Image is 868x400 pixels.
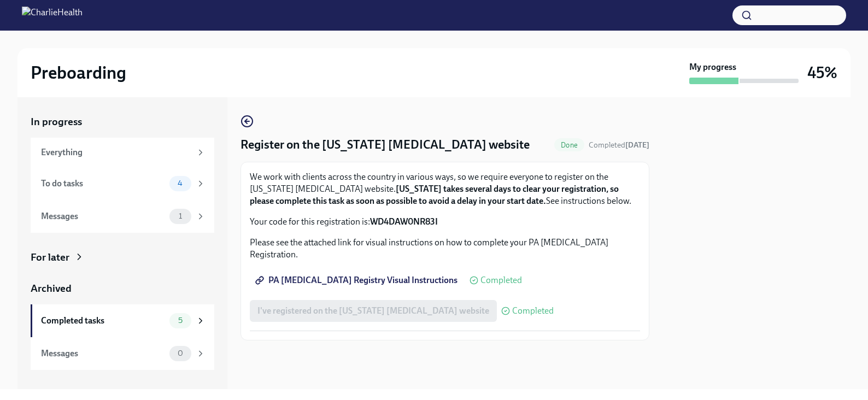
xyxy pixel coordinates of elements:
h2: Preboarding [31,62,126,84]
strong: WD4DAW0NR83I [370,216,438,227]
a: Completed tasks5 [31,304,214,337]
strong: [US_STATE] takes several days to clear your registration, so please complete this task as soon as... [250,184,619,206]
div: For later [31,250,69,264]
span: 1 [172,212,189,220]
a: In progress [31,115,214,129]
div: Completed tasks [41,315,165,327]
a: Messages1 [31,200,214,233]
a: Archived [31,281,214,296]
span: September 30th, 2025 17:25 [589,140,649,150]
span: Completed [512,307,554,315]
a: PA [MEDICAL_DATA] Registry Visual Instructions [250,269,465,291]
p: Your code for this registration is: [250,216,640,228]
span: 4 [171,179,189,187]
span: Done [554,141,584,149]
div: Messages [41,348,165,360]
a: For later [31,250,214,264]
span: Completed [589,140,649,150]
span: PA [MEDICAL_DATA] Registry Visual Instructions [257,275,458,286]
p: We work with clients across the country in various ways, so we require everyone to register on th... [250,171,640,207]
p: Please see the attached link for visual instructions on how to complete your PA [MEDICAL_DATA] Re... [250,237,640,261]
h4: Register on the [US_STATE] [MEDICAL_DATA] website [241,137,530,153]
a: To do tasks4 [31,167,214,200]
img: CharlieHealth [22,7,83,24]
div: Messages [41,210,165,222]
span: 0 [171,349,190,357]
h3: 45% [807,63,837,83]
div: To do tasks [41,178,165,190]
a: Everything [31,138,214,167]
div: Everything [41,146,191,158]
span: Completed [480,276,522,285]
strong: [DATE] [625,140,649,150]
strong: My progress [689,61,736,73]
a: Messages0 [31,337,214,370]
span: 5 [172,316,189,325]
